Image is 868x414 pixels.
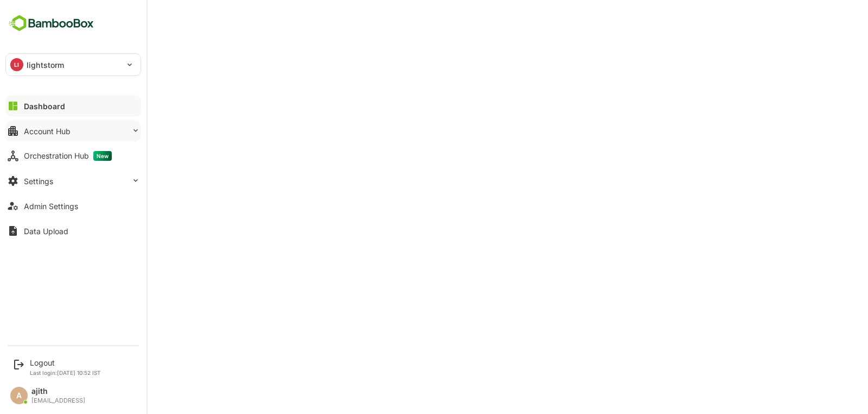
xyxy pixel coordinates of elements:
[5,195,141,217] button: Admin Settings
[24,151,112,161] div: Orchestration Hub
[24,127,71,136] div: Account Hub
[24,177,53,186] div: Settings
[27,59,64,71] p: lightstorm
[30,358,101,367] div: Logout
[30,369,101,376] p: Last login: [DATE] 10:52 IST
[6,54,141,76] div: LIlightstorm
[10,387,28,404] div: A
[5,13,97,34] img: BambooboxFullLogoMark.5f36c76dfaba33ec1ec1367b70bb1252.svg
[31,397,85,404] div: [EMAIL_ADDRESS]
[31,387,85,396] div: ajith
[5,145,141,167] button: Orchestration HubNew
[5,170,141,192] button: Settings
[5,95,141,117] button: Dashboard
[10,58,23,71] div: LI
[93,151,112,161] span: New
[24,227,68,236] div: Data Upload
[5,120,141,142] button: Account Hub
[5,220,141,242] button: Data Upload
[24,102,65,111] div: Dashboard
[24,202,78,211] div: Admin Settings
